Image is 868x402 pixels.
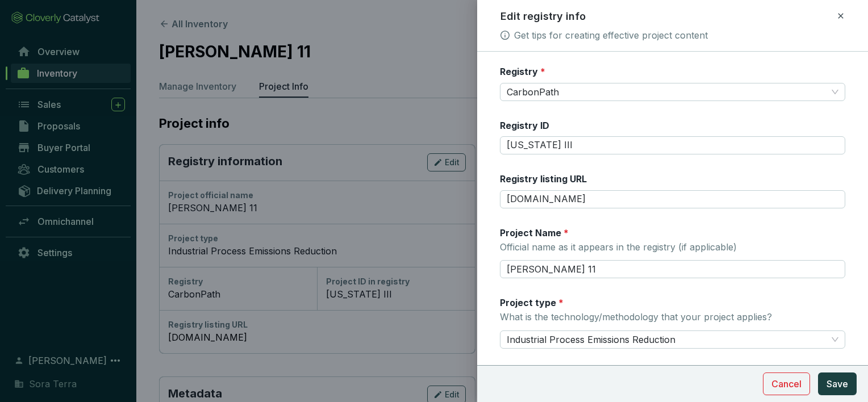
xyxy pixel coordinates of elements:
h2: Edit registry info [500,9,586,24]
button: Save [818,372,857,395]
label: Registry [500,65,545,78]
span: Industrial Process Emissions Reduction [507,331,838,348]
label: Project Name [500,227,569,239]
span: CarbonPath [507,83,838,101]
label: Project type [500,296,564,309]
span: Save [827,377,848,391]
label: Registry ID [500,119,549,132]
span: Cancel [771,377,802,391]
p: What is the technology/methodology that your project applies? [500,311,772,324]
p: Official name as it appears in the registry (if applicable) [500,241,737,254]
button: Cancel [763,372,810,395]
a: Get tips for creating effective project content [514,28,708,42]
label: Registry listing URL [500,173,587,185]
